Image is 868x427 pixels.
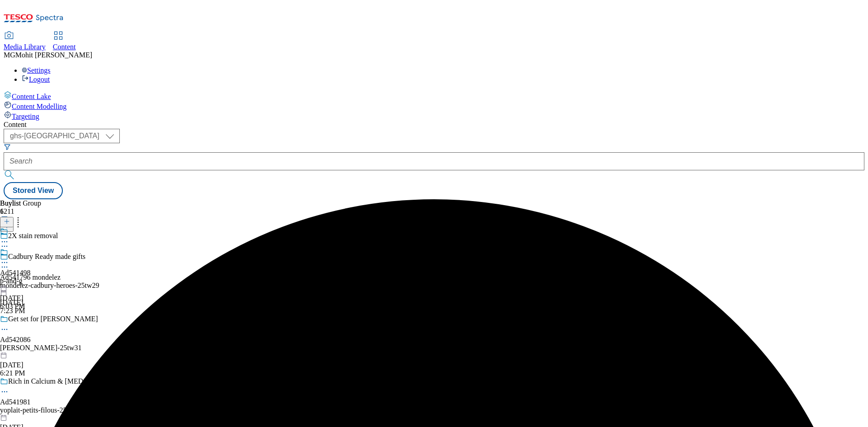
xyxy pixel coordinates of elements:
[4,91,864,101] a: Content Lake
[12,93,51,100] span: Content Lake
[8,232,58,240] div: 2X stain removal
[12,103,66,110] span: Content Modelling
[4,182,63,199] button: Stored View
[8,377,125,385] div: Rich in Calcium & [MEDICAL_DATA]
[53,43,76,51] span: Content
[4,152,864,170] input: Search
[4,111,864,121] a: Targeting
[8,253,85,261] div: Cadbury Ready made gifts
[12,113,39,120] span: Targeting
[22,75,50,83] a: Logout
[15,51,92,59] span: Mohit [PERSON_NAME]
[4,121,864,129] div: Content
[4,143,11,150] svg: Search Filters
[4,32,46,51] a: Media Library
[4,51,15,59] span: MG
[22,66,51,74] a: Settings
[8,315,98,323] div: Get set for [PERSON_NAME]
[53,32,76,51] a: Content
[4,101,864,111] a: Content Modelling
[4,43,46,51] span: Media Library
